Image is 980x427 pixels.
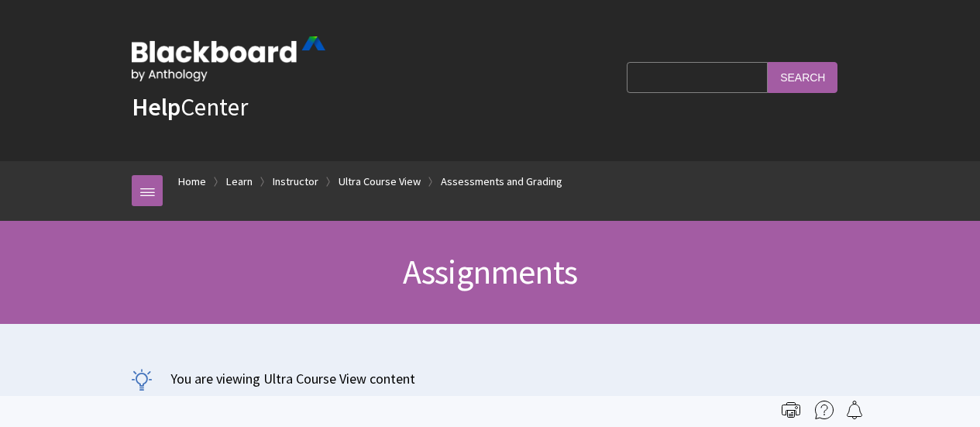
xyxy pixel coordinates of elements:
p: You are viewing Ultra Course View content [132,369,848,388]
input: Search [768,62,837,92]
img: Blackboard by Anthology [132,36,325,81]
a: Ultra Course View [339,172,421,191]
img: Follow this page [845,401,864,419]
a: HelpCenter [132,91,248,122]
a: Instructor [273,172,318,191]
a: Home [178,172,206,191]
strong: Help [132,91,181,122]
img: More help [815,401,834,419]
img: Print [782,401,800,419]
span: Assignments [403,250,577,293]
a: Assessments and Grading [441,172,562,191]
a: Learn [226,172,253,191]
